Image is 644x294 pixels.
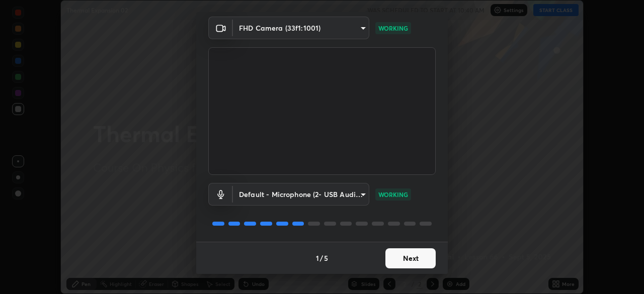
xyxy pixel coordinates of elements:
p: WORKING [378,190,408,199]
div: FHD Camera (33f1:1001) [233,17,369,39]
h4: 5 [324,253,328,263]
p: WORKING [378,24,408,33]
div: FHD Camera (33f1:1001) [233,183,369,206]
h4: / [320,253,323,263]
h4: 1 [316,253,319,263]
button: Next [385,248,436,268]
